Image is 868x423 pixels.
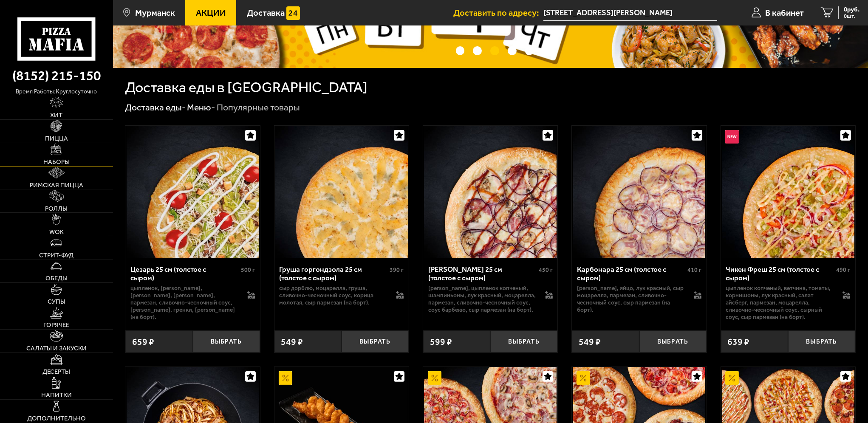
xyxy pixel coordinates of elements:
[130,265,239,282] div: Цезарь 25 см (толстое с сыром)
[453,8,543,17] span: Доставить по адресу:
[30,182,83,189] span: Римская пицца
[844,14,860,19] span: 0 шт.
[490,46,499,55] button: точки переключения
[50,112,62,118] span: Хит
[543,5,717,21] input: Ваш адрес доставки
[424,126,557,258] img: Чикен Барбекю 25 см (толстое с сыром)
[125,102,186,113] a: Доставка еды-
[428,285,536,313] p: [PERSON_NAME], цыпленок копченый, шампиньоны, лук красный, моцарелла, пармезан, сливочно-чесночны...
[844,6,860,13] span: 0 руб.
[428,371,441,385] img: Акционный
[193,330,260,352] button: Выбрать
[39,252,74,259] span: Стрит-фуд
[286,6,300,20] img: 15daf4d41897b9f0e9f617042186c801.svg
[132,337,154,346] span: 659 ₽
[423,126,557,258] a: Чикен Барбекю 25 см (толстое с сыром)
[187,102,215,113] a: Меню-
[27,415,86,422] span: Дополнительно
[765,8,804,17] span: В кабинет
[43,159,70,165] span: Наборы
[281,337,303,346] span: 549 ₽
[42,369,70,375] span: Десерты
[728,337,750,346] span: 639 ₽
[456,46,464,55] button: точки переключения
[130,285,238,321] p: цыпленок, [PERSON_NAME], [PERSON_NAME], [PERSON_NAME], пармезан, сливочно-чесночный соус, [PERSON...
[48,299,65,305] span: Супы
[135,8,175,17] span: Мурманск
[279,285,387,306] p: сыр дорблю, моцарелла, груша, сливочно-чесночный соус, корица молотая, сыр пармезан (на борт).
[430,337,452,346] span: 599 ₽
[279,371,292,385] img: Акционный
[274,126,409,258] a: Груша горгондзола 25 см (толстое с сыром)
[26,345,87,352] span: Салаты и закуски
[577,285,685,313] p: [PERSON_NAME], яйцо, лук красный, сыр Моцарелла, пармезан, сливочно-чесночный соус, сыр пармезан ...
[579,337,601,346] span: 549 ₽
[217,102,300,113] div: Популярные товары
[508,46,516,55] button: точки переключения
[836,266,850,274] span: 490 г
[473,46,481,55] button: точки переключения
[687,266,701,274] span: 410 г
[127,126,259,258] img: Цезарь 25 см (толстое с сыром)
[45,275,68,282] span: Обеды
[241,266,255,274] span: 500 г
[725,130,739,144] img: Новинка
[45,135,68,142] span: Пицца
[577,265,685,282] div: Карбонара 25 см (толстое с сыром)
[428,265,537,282] div: [PERSON_NAME] 25 см (толстое с сыром)
[725,371,739,385] img: Акционный
[279,265,387,282] div: Груша горгондзола 25 см (толстое с сыром)
[573,126,706,258] img: Карбонара 25 см (толстое с сыром)
[390,266,404,274] span: 390 г
[721,126,855,258] a: НовинкаЧикен Фреш 25 см (толстое с сыром)
[125,126,260,258] a: Цезарь 25 см (толстое с сыром)
[43,322,69,328] span: Горячее
[572,126,706,258] a: Карбонара 25 см (толстое с сыром)
[125,80,368,95] h1: Доставка еды в [GEOGRAPHIC_DATA]
[196,8,226,17] span: Акции
[275,126,408,258] img: Груша горгондзола 25 см (толстое с сыром)
[726,265,834,282] div: Чикен Фреш 25 см (толстое с сыром)
[490,330,557,352] button: Выбрать
[577,371,590,385] img: Акционный
[722,126,854,258] img: Чикен Фреш 25 см (толстое с сыром)
[525,46,534,55] button: точки переключения
[539,266,553,274] span: 450 г
[247,8,285,17] span: Доставка
[45,206,68,212] span: Роллы
[726,285,834,321] p: цыпленок копченый, ветчина, томаты, корнишоны, лук красный, салат айсберг, пармезан, моцарелла, с...
[639,330,707,352] button: Выбрать
[788,330,855,352] button: Выбрать
[41,392,72,398] span: Напитки
[49,229,64,235] span: WOK
[342,330,409,352] button: Выбрать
